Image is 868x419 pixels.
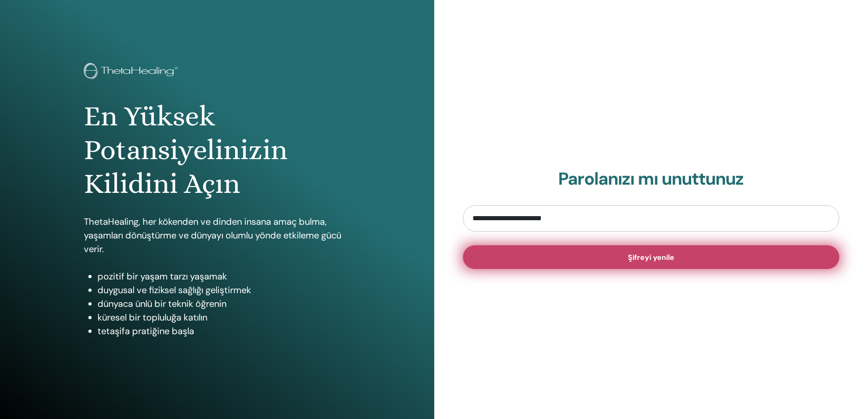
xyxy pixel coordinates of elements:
h2: Parolanızı mı unuttunuz [463,169,840,190]
li: pozitif bir yaşam tarzı yaşamak [98,269,350,283]
li: dünyaca ünlü bir teknik öğrenin [98,297,350,310]
li: küresel bir topluluğa katılın [98,310,350,324]
p: ThetaHealing, her kökenden ve dinden insana amaç bulma, yaşamları dönüştürme ve dünyayı olumlu yö... [84,215,350,256]
li: duygusal ve fiziksel sağlığı geliştirmek [98,283,350,297]
h1: En Yüksek Potansiyelinizin Kilidini Açın [84,99,350,201]
button: Şifreyi yenile [463,245,840,269]
li: tetaşifa pratiğine başla [98,324,350,338]
span: Şifreyi yenile [628,253,674,262]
